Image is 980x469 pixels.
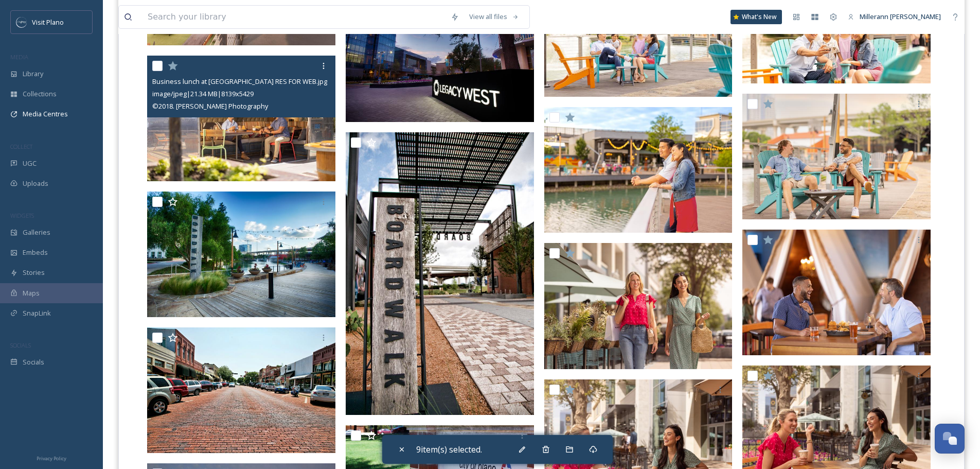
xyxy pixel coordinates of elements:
[10,212,34,219] span: WIDGETS
[346,132,534,415] img: Boardwalk at Granite Park.jpg
[152,77,327,86] span: Business lunch at [GEOGRAPHIC_DATA] RES FOR WEB.jpg
[10,143,32,150] span: COLLECT
[10,341,31,349] span: SOCIALS
[23,288,40,298] span: Maps
[37,455,66,462] span: Privacy Policy
[142,6,446,28] input: Search your library
[23,89,57,99] span: Collections
[730,10,782,24] a: What's New
[16,17,27,27] img: images.jpeg
[742,94,931,219] img: The Boardwalk at Granite Park - WEB.jpg
[23,228,50,237] span: Galleries
[544,243,733,369] img: Legacy West: shopping - HIGH RES FOR WEB.jpg
[23,179,48,188] span: Uploads
[742,230,931,355] img: Business lunch at Haywire - HIGH RES FOR WEB.jpg
[152,101,268,111] span: © 2018. [PERSON_NAME] Photography
[843,7,946,27] a: Millerann [PERSON_NAME]
[23,357,44,367] span: Socials
[23,159,37,168] span: UGC
[544,107,733,233] img: Family at The Boardwalk - HIGH RES FOR WEB.jpg
[37,451,66,464] a: Privacy Policy
[23,268,45,277] span: Stories
[860,12,941,21] span: Millerann [PERSON_NAME]
[23,308,51,318] span: SnapLink
[10,53,28,61] span: MEDIA
[464,7,524,27] a: View all files
[152,89,254,98] span: image/jpeg | 21.34 MB | 8139 x 5429
[147,192,335,317] img: Boardwalk at Granite Park.jpg
[23,248,48,257] span: Embeds
[23,69,43,79] span: Library
[23,109,68,119] span: Media Centres
[935,424,965,454] button: Open Chat
[147,56,335,181] img: Business lunch at Haywire - HIGH RES FOR WEB.jpg
[32,18,64,27] span: Visit Plano
[147,327,335,453] img: Downtown Plano - street view.jpg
